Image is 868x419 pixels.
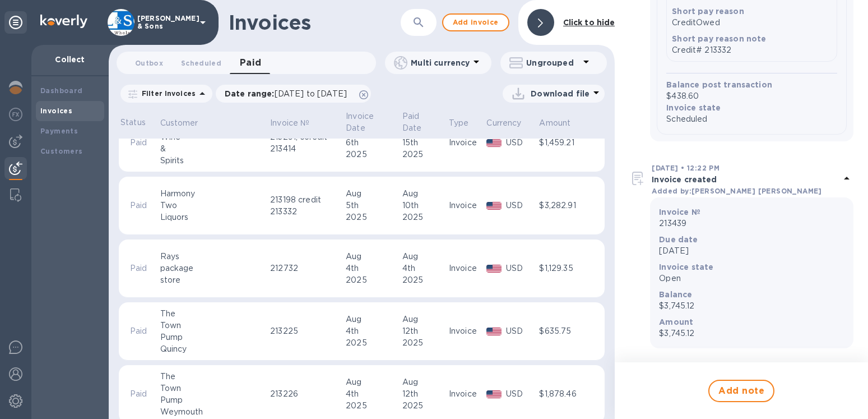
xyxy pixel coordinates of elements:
b: Invoice state [666,103,721,112]
p: Type [449,117,469,129]
img: USD [486,390,502,398]
div: Aug [346,251,399,263]
div: 2025 [346,149,399,160]
p: Paid [130,325,147,337]
div: 15th [402,137,445,149]
b: Dashboard [40,86,83,95]
p: USD [506,325,536,337]
div: 213225 [270,325,342,337]
span: Paid Date [402,110,445,134]
b: Short pay reason [672,7,744,16]
b: Added by: [PERSON_NAME] [PERSON_NAME] [652,187,821,195]
div: Invoice [449,137,484,149]
b: Click to hide [563,18,615,27]
div: Pump [160,331,267,343]
p: Scheduled [666,113,837,125]
div: 4th [402,263,445,274]
div: Aug [402,314,445,325]
div: 2025 [346,337,399,349]
b: Invoice state [659,263,713,271]
p: CreditOwed [672,17,832,29]
div: Invoice [449,200,484,211]
p: Paid [130,263,147,274]
span: [DATE] to [DATE] [275,89,347,98]
span: Invoice Date [346,110,399,134]
p: Paid [130,388,147,400]
p: Paid [130,200,147,211]
p: Filter Invoices [137,89,196,98]
p: Status [120,117,157,128]
div: 4th [346,263,399,274]
p: USD [506,200,536,211]
span: Add note [718,384,764,398]
img: USD [486,202,502,210]
p: [PERSON_NAME] & Sons [137,15,193,30]
div: [DATE] • 12:22 PMInvoice createdAdded by:[PERSON_NAME] [PERSON_NAME] [629,162,853,197]
b: Balance post transaction [666,80,772,89]
img: Foreign exchange [9,108,22,121]
p: Open [659,273,844,284]
button: Add note [708,380,774,402]
b: Due date [659,235,698,244]
div: 212732 [270,263,342,274]
div: 12th [402,388,445,400]
div: 2025 [346,211,399,223]
p: Currency [486,117,521,129]
div: Invoice [449,388,484,400]
div: $1,459.21 [539,137,585,149]
div: 2025 [402,274,445,286]
div: package [160,263,267,274]
p: 213439 [659,218,844,229]
div: The [160,308,267,320]
div: Invoice [449,325,484,337]
span: Currency [486,117,536,129]
img: Logo [40,15,87,28]
b: Balance [659,290,692,299]
span: Paid [240,55,262,71]
p: Collect [40,54,100,65]
div: Liquors [160,211,267,223]
div: $1,878.46 [539,388,585,400]
span: Customer [160,117,213,129]
p: $438.60 [666,90,837,102]
div: 5th [346,200,399,211]
div: Two [160,200,267,211]
div: Town [160,320,267,331]
p: Download file [531,88,590,99]
div: 2025 [402,149,445,160]
b: Amount [659,317,693,326]
b: Invoice № [659,208,700,217]
div: 2025 [346,400,399,412]
p: Customer [160,117,198,129]
p: Invoice Date [346,110,384,134]
span: Outbox [135,57,163,69]
div: Aug [346,376,399,388]
div: Rays [160,251,267,263]
p: USD [506,263,536,274]
p: $3,745.12 [659,328,844,339]
p: Ungrouped [526,57,579,68]
div: & [160,143,267,155]
div: 2025 [346,274,399,286]
p: Credit# 213332 [672,44,832,56]
span: Amount [539,117,585,129]
div: Aug [402,251,445,263]
h1: Invoices [229,11,311,34]
b: Payments [40,127,78,135]
p: Date range : [225,88,352,99]
div: 2025 [402,400,445,412]
p: $3,745.12 [659,300,844,312]
div: 6th [346,137,399,149]
p: Paid Date [402,110,431,134]
p: Invoice created [652,174,840,185]
div: Aug [402,188,445,200]
div: Town [160,383,267,394]
div: Date range:[DATE] to [DATE] [216,85,371,103]
div: $3,282.91 [539,200,585,211]
div: $635.75 [539,325,585,337]
div: Invoice [449,263,484,274]
div: $1,129.35 [539,263,585,274]
div: Quincy [160,343,267,355]
div: 213226 [270,388,342,400]
button: Add invoice [442,13,509,31]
